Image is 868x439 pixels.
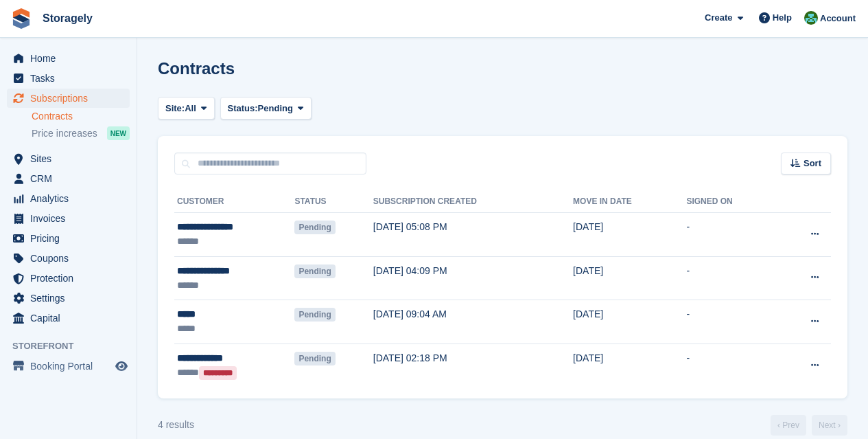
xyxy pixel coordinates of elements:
[294,352,335,365] span: Pending
[294,191,373,213] th: Status
[573,256,686,300] td: [DATE]
[705,11,732,25] span: Create
[30,308,113,328] span: Capital
[294,221,335,234] span: Pending
[373,191,573,213] th: Subscription created
[294,308,335,322] span: Pending
[30,269,113,288] span: Protection
[30,49,113,68] span: Home
[158,97,215,120] button: Site: All
[373,344,573,387] td: [DATE] 02:18 PM
[820,12,856,25] span: Account
[804,11,818,25] img: Notifications
[686,256,775,300] td: -
[12,339,137,353] span: Storefront
[7,69,130,88] a: menu
[294,264,335,278] span: Pending
[30,229,113,248] span: Pricing
[11,8,32,29] img: stora-icon-8386f47178a22dfd0bd8f6a31ec36ba5ce8667c1dd55bd0f319d3a0aa187defe.svg
[37,7,98,30] a: Storagely
[30,249,113,268] span: Coupons
[373,300,573,344] td: [DATE] 09:04 AM
[771,415,806,436] a: Previous
[32,127,97,140] span: Price increases
[686,191,775,213] th: Signed on
[573,191,686,213] th: Move in date
[7,149,130,168] a: menu
[228,102,258,115] span: Status:
[7,229,130,248] a: menu
[107,126,130,140] div: NEW
[258,102,293,115] span: Pending
[7,49,130,68] a: menu
[573,300,686,344] td: [DATE]
[7,269,130,288] a: menu
[30,89,113,108] span: Subscriptions
[804,157,821,170] span: Sort
[32,126,130,141] a: Price increases NEW
[165,102,185,115] span: Site:
[30,209,113,228] span: Invoices
[7,169,130,188] a: menu
[686,300,775,344] td: -
[158,418,194,432] div: 4 results
[185,102,196,115] span: All
[686,344,775,387] td: -
[7,89,130,108] a: menu
[174,191,294,213] th: Customer
[220,97,312,120] button: Status: Pending
[113,358,130,374] a: Preview store
[768,415,850,436] nav: Page
[573,213,686,257] td: [DATE]
[32,110,130,123] a: Contracts
[158,59,235,78] h1: Contracts
[373,213,573,257] td: [DATE] 05:08 PM
[7,209,130,228] a: menu
[30,169,113,188] span: CRM
[7,189,130,208] a: menu
[7,249,130,268] a: menu
[773,11,792,25] span: Help
[686,213,775,257] td: -
[7,308,130,328] a: menu
[30,289,113,308] span: Settings
[373,256,573,300] td: [DATE] 04:09 PM
[30,69,113,88] span: Tasks
[7,289,130,308] a: menu
[7,357,130,376] a: menu
[30,149,113,168] span: Sites
[30,357,113,376] span: Booking Portal
[573,344,686,387] td: [DATE]
[30,189,113,208] span: Analytics
[812,415,847,436] a: Next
